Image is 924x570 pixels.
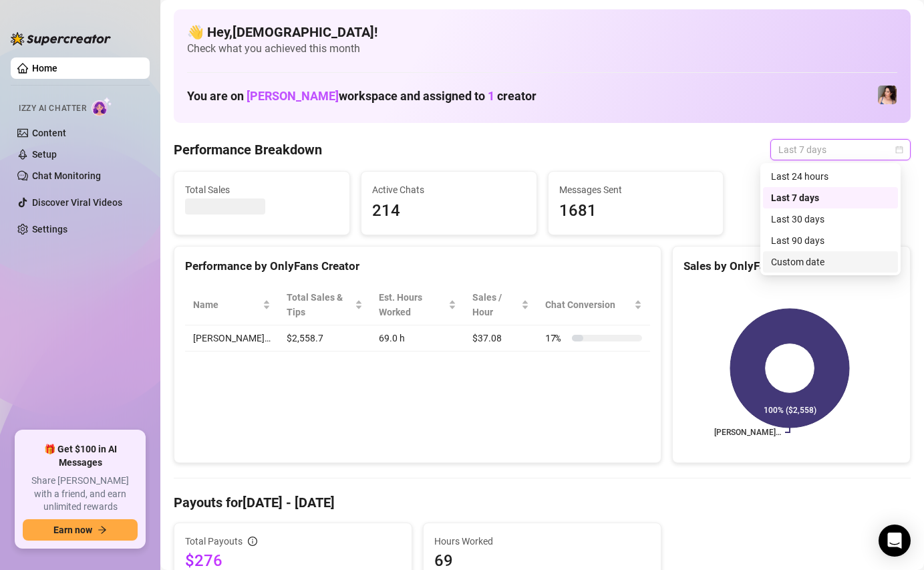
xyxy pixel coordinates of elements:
[23,443,138,469] span: 🎁 Get $100 in AI Messages
[23,519,138,541] button: Earn nowarrow-right
[185,285,279,325] th: Name
[763,187,898,208] div: Last 7 days
[185,534,243,549] span: Total Payouts
[545,331,567,345] span: 17 %
[714,428,781,437] text: [PERSON_NAME]…
[763,208,898,230] div: Last 30 days
[92,97,112,116] img: AI Chatter
[771,255,890,269] div: Custom date
[379,290,446,319] div: Est. Hours Worked
[185,325,279,351] td: [PERSON_NAME]…
[193,297,260,312] span: Name
[488,89,494,103] span: 1
[763,230,898,251] div: Last 90 days
[371,325,465,351] td: 69.0 h
[185,182,339,197] span: Total Sales
[11,32,111,45] img: logo-BBDzfeDw.svg
[537,285,650,325] th: Chat Conversion
[247,89,339,103] span: [PERSON_NAME]
[185,257,650,275] div: Performance by OnlyFans Creator
[763,251,898,273] div: Custom date
[279,325,371,351] td: $2,558.7
[187,89,536,104] h1: You are on workspace and assigned to creator
[434,534,650,549] span: Hours Worked
[174,493,911,512] h4: Payouts for [DATE] - [DATE]
[248,537,257,546] span: info-circle
[174,140,322,159] h4: Performance Breakdown
[372,198,526,224] span: 214
[287,290,352,319] span: Total Sales & Tips
[32,170,101,181] a: Chat Monitoring
[771,190,890,205] div: Last 7 days
[98,525,107,535] span: arrow-right
[763,166,898,187] div: Last 24 hours
[32,128,66,138] a: Content
[279,285,371,325] th: Total Sales & Tips
[53,525,92,535] span: Earn now
[19,102,86,115] span: Izzy AI Chatter
[879,525,911,557] div: Open Intercom Messenger
[559,198,713,224] span: 1681
[32,149,57,160] a: Setup
[32,197,122,208] a: Discover Viral Videos
[771,169,890,184] div: Last 24 hours
[32,63,57,74] a: Home
[771,233,890,248] div: Last 90 days
[187,23,897,41] h4: 👋 Hey, [DEMOGRAPHIC_DATA] !
[32,224,67,235] a: Settings
[464,285,537,325] th: Sales / Hour
[464,325,537,351] td: $37.08
[472,290,518,319] span: Sales / Hour
[559,182,713,197] span: Messages Sent
[878,86,897,104] img: Lauren
[778,140,903,160] span: Last 7 days
[372,182,526,197] span: Active Chats
[771,212,890,227] div: Last 30 days
[187,41,897,56] span: Check what you achieved this month
[683,257,899,275] div: Sales by OnlyFans Creator
[23,474,138,514] span: Share [PERSON_NAME] with a friend, and earn unlimited rewards
[545,297,631,312] span: Chat Conversion
[895,146,903,154] span: calendar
